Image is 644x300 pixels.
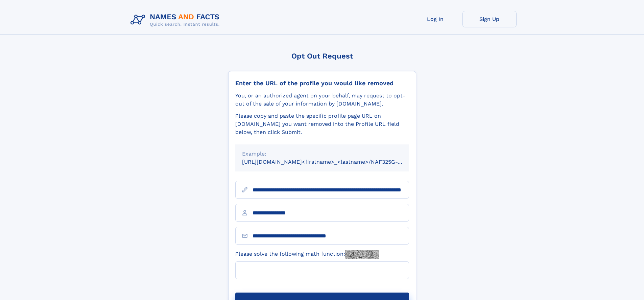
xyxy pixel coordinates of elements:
[235,92,409,108] div: You, or an authorized agent on your behalf, may request to opt-out of the sale of your informatio...
[128,11,225,29] img: Logo Names and Facts
[242,150,402,158] div: Example:
[408,11,462,27] a: Log In
[228,52,416,60] div: Opt Out Request
[235,79,409,87] div: Enter the URL of the profile you would like removed
[235,112,409,136] div: Please copy and paste the specific profile page URL on [DOMAIN_NAME] you want removed into the Pr...
[235,250,379,259] label: Please solve the following math function:
[242,159,422,165] small: [URL][DOMAIN_NAME]<firstname>_<lastname>/NAF325G-xxxxxxxx
[462,11,517,27] a: Sign Up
